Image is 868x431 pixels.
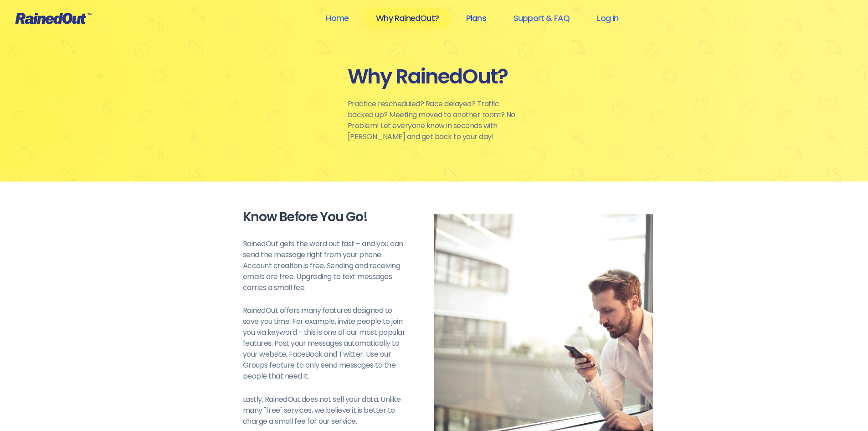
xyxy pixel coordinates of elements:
[348,99,521,142] p: Practice rescheduled? Race delayed? Traffic backed up? Meeting moved to another room? No Problem!...
[243,239,407,293] p: RainedOut gets the word out fast – and you can send the message right from your phone. Account cr...
[243,305,407,382] p: RainedOut offers many features designed to save you time. For example, invite people to join you ...
[243,394,407,427] p: Lastly, RainedOut does not sell your data. Unlike many "free" services, we believe it is better t...
[502,8,581,28] a: Support & FAQ
[585,8,630,28] a: Log In
[243,209,407,225] div: Know Before You Go!
[348,64,521,89] div: Why RainedOut?
[364,8,451,28] a: Why RainedOut?
[314,8,360,28] a: Home
[454,8,498,28] a: Plans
